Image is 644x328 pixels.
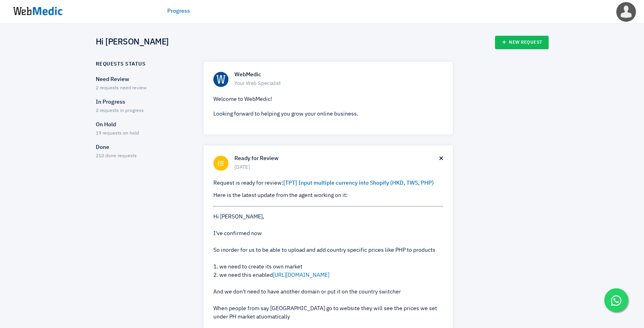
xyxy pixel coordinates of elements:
p: On Hold [96,121,189,129]
span: 210 done requests [96,154,137,158]
span: 2 requests need review [96,86,147,91]
p: Welcome to WebMedic! [213,95,443,104]
a: [URL][DOMAIN_NAME] [273,272,329,278]
h6: Ready for Review [234,155,439,162]
p: Need Review [96,75,189,84]
span: 2 requests in progress [96,108,144,113]
p: Looking forward to helping you grow your online business. [213,110,443,118]
span: 19 requests on hold [96,131,139,136]
span: [DATE] [234,164,439,172]
h4: Hi [PERSON_NAME] [96,37,169,48]
a: [TPT] Input multiple currency into Shopify (HKD, TWS, PHP) [283,180,434,186]
h6: Requests Status [96,61,146,68]
a: New Request [495,36,549,49]
h6: WebMedic [234,71,443,79]
p: In Progress [96,98,189,106]
p: Here is the latest update from the agent working on it: [213,191,443,200]
a: Progress [167,7,190,15]
span: Your Web Specialist [234,80,443,88]
p: Request is ready for review: [213,179,443,187]
p: Done [96,143,189,152]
